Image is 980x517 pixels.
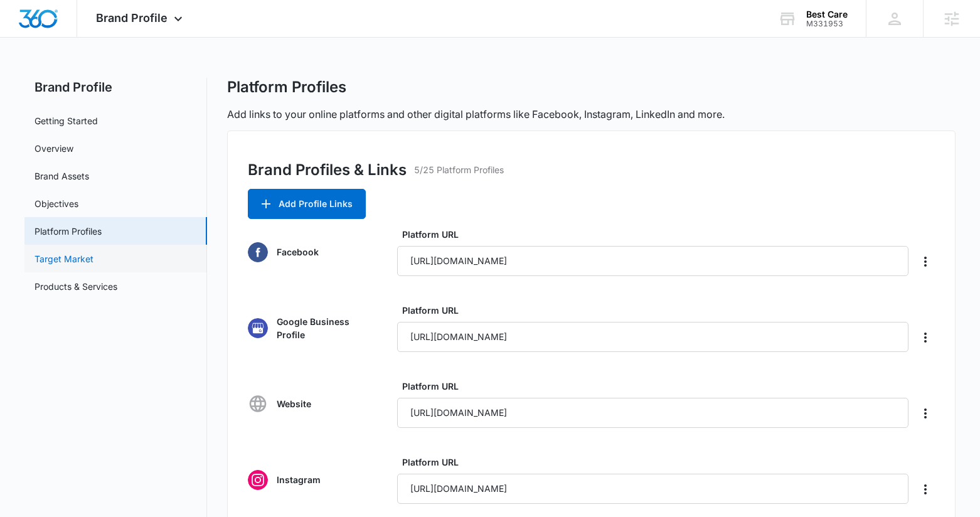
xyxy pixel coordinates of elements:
[402,304,913,317] label: Platform URL
[277,397,311,410] p: Website
[397,322,908,352] input: Please enter the platform URL
[35,197,78,210] a: Objectives
[277,245,319,258] p: Facebook
[35,142,73,155] a: Overview
[402,380,913,393] label: Platform URL
[806,19,848,28] div: account id
[277,473,321,486] p: Instagram
[35,169,89,183] a: Brand Assets
[402,228,913,241] label: Platform URL
[248,159,407,181] h3: Brand Profiles & Links
[248,189,366,219] button: Add Profile Links
[916,479,935,499] button: Delete
[35,252,93,265] a: Target Market
[227,78,346,97] h1: Platform Profiles
[35,225,102,238] a: Platform Profiles
[916,403,935,424] button: Delete
[806,9,848,19] div: account name
[397,474,908,504] input: Please enter the platform URL
[397,398,908,428] input: Please enter the platform URL
[402,456,913,469] label: Platform URL
[24,78,207,97] h2: Brand Profile
[277,315,373,341] p: Google Business Profile
[227,107,956,122] p: Add links to your online platforms and other digital platforms like Facebook, Instagram, LinkedIn...
[916,328,935,348] button: Delete
[397,246,908,276] input: Please enter the platform URL
[916,252,935,272] button: Delete
[96,11,168,24] span: Brand Profile
[35,280,117,293] a: Products & Services
[35,114,98,127] a: Getting Started
[414,163,504,176] p: 5/25 Platform Profiles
